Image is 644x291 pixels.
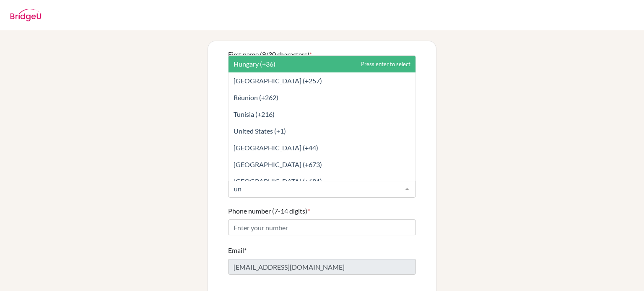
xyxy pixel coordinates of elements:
[234,177,322,185] span: [GEOGRAPHIC_DATA] (+681)
[228,49,312,59] label: First name (9/30 characters)
[234,77,322,85] span: [GEOGRAPHIC_DATA] (+257)
[234,93,278,101] span: Réunion (+262)
[228,219,416,235] input: Enter your number
[234,160,322,168] span: [GEOGRAPHIC_DATA] (+673)
[234,60,275,68] span: Hungary (+36)
[234,127,286,135] span: United States (+1)
[234,110,275,118] span: Tunisia (+216)
[234,144,318,152] span: [GEOGRAPHIC_DATA] (+44)
[232,185,399,193] input: Select a code
[228,245,247,255] label: Email*
[228,206,310,216] label: Phone number (7-14 digits)
[10,9,42,21] img: BridgeU logo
